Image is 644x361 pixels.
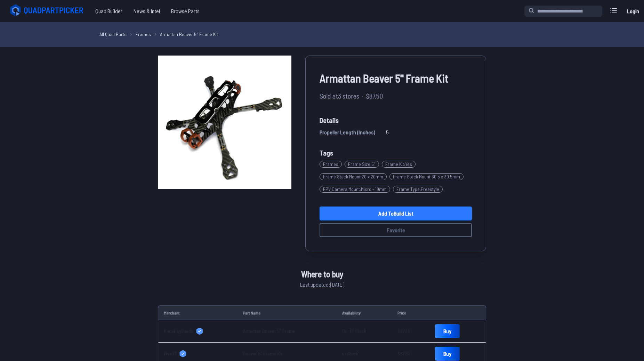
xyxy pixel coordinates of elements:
span: Sold at 3 stores [320,91,359,101]
a: Buy [435,324,460,338]
span: Frame Stack Mount : 30.5 x 30.5mm [389,173,464,180]
span: · [362,91,363,101]
td: Merchant [158,305,238,320]
a: Frames [136,31,151,38]
span: Propeller Length (Inches) [320,128,375,136]
span: Frame Type : Freestyle [393,186,443,193]
a: Frames [320,158,345,170]
button: Favorite [320,223,472,237]
td: Price [392,305,429,320]
a: Armattan Beaver 5" Frame Kit [160,31,218,38]
td: Out Of Stock [337,320,392,343]
span: Details [320,115,472,125]
a: Quad Builder [90,4,128,18]
span: FPV Camera Mount : Micro - 19mm [320,186,390,193]
a: Frame Stack Mount:20 x 20mm [320,170,389,183]
a: Frame Kit:Yes [382,158,418,170]
a: FPV Camera Mount:Micro - 19mm [320,183,393,195]
td: Availability [337,305,392,320]
a: Beaver 5" Frame Kit [243,351,282,356]
td: $87.50 [392,320,429,343]
a: RaceDayQuads [164,328,232,335]
span: Frame Kit : Yes [382,161,416,168]
a: Five33 [164,350,232,357]
a: Login [625,4,641,18]
a: Frame Size:5" [345,158,382,170]
a: Buy [435,347,460,361]
a: Armattan Beaver 5" Frame [243,328,295,334]
a: Frame Stack Mount:30.5 x 30.5mm [389,170,466,183]
span: Frame Size : 5" [345,161,379,168]
span: Frame Stack Mount : 20 x 20mm [320,173,387,180]
span: Last updated: [DATE] [300,280,344,289]
span: Frames [320,161,342,168]
span: $87.50 [366,91,383,101]
a: Frame Type:Freestyle [393,183,445,195]
span: RaceDayQuads [164,328,193,335]
a: Browse Parts [166,4,205,18]
span: 5 [386,128,389,136]
td: Part Name [238,305,337,320]
span: Where to buy [301,268,343,280]
a: Add toBuild List [320,207,472,220]
a: News & Intel [128,4,166,18]
a: All Quad Parts [99,31,127,38]
span: Five33 [164,350,177,357]
span: Armattan Beaver 5" Frame Kit [320,70,472,86]
img: image [158,56,291,189]
span: Tags [320,149,333,157]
